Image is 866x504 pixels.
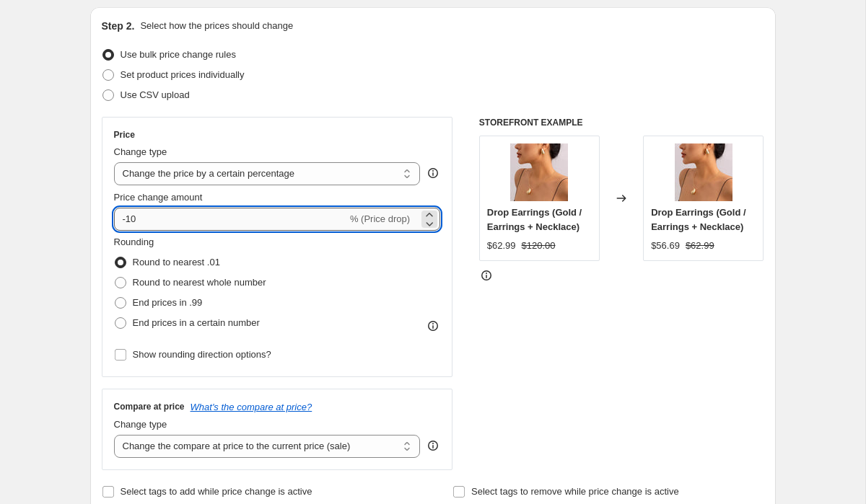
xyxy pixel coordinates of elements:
h2: Step 2. [102,19,135,33]
span: Change type [114,146,167,157]
div: help [426,166,440,180]
p: Select how the prices should change [140,19,293,33]
span: Rounding [114,236,154,247]
span: Price change amount [114,192,203,203]
span: Set product prices individually [121,69,245,80]
span: Drop Earrings (Gold / Earrings + Necklace) [487,207,582,232]
h3: Compare at price [114,401,185,412]
img: teardropNecklace_Gold_251a03f6-7c34-4d3d-b248-f1fe00861308_80x.webp [675,143,732,201]
strike: $62.99 [686,239,714,253]
span: End prices in a certain number [133,317,260,328]
button: What's the compare at price? [191,402,312,412]
span: Select tags to add while price change is active [121,486,312,497]
span: Round to nearest whole number [133,277,266,288]
span: Show rounding direction options? [133,349,271,360]
span: Round to nearest .01 [133,257,220,268]
span: Change type [114,419,167,430]
span: Drop Earrings (Gold / Earrings + Necklace) [651,207,745,232]
h6: STOREFRONT EXAMPLE [479,117,764,128]
span: Use CSV upload [121,89,190,100]
span: Select tags to remove while price change is active [471,486,679,497]
div: $56.69 [651,239,680,253]
span: Use bulk price change rules [121,49,236,60]
div: help [426,438,440,453]
div: $62.99 [487,239,516,253]
input: -15 [114,208,347,231]
span: End prices in .99 [133,297,203,308]
img: teardropNecklace_Gold_251a03f6-7c34-4d3d-b248-f1fe00861308_80x.webp [510,143,568,201]
span: % (Price drop) [350,213,410,224]
strike: $120.00 [522,239,556,253]
h3: Price [114,129,135,141]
